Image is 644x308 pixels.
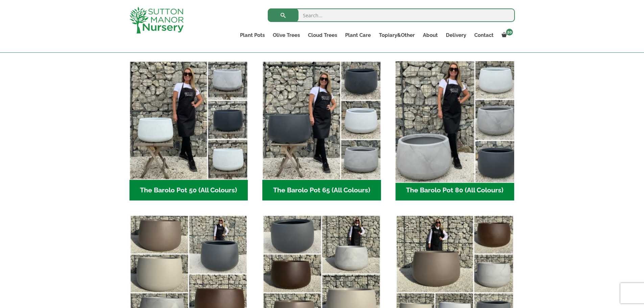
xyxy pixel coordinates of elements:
img: logo [129,7,184,33]
input: Search... [268,8,515,22]
span: 20 [506,29,513,35]
a: Contact [470,30,498,40]
h2: The Barolo Pot 50 (All Colours) [129,180,248,201]
img: The Barolo Pot 65 (All Colours) [262,61,381,180]
h2: The Barolo Pot 80 (All Colours) [396,180,514,201]
a: Visit product category The Barolo Pot 50 (All Colours) [129,61,248,200]
a: Visit product category The Barolo Pot 80 (All Colours) [396,61,514,200]
img: The Barolo Pot 80 (All Colours) [392,58,517,183]
h2: The Barolo Pot 65 (All Colours) [262,180,381,201]
a: Visit product category The Barolo Pot 65 (All Colours) [262,61,381,200]
a: About [419,30,442,40]
img: The Barolo Pot 50 (All Colours) [129,61,248,180]
a: Topiary&Other [375,30,419,40]
a: 20 [498,30,515,40]
a: Delivery [442,30,470,40]
a: Olive Trees [269,30,304,40]
a: Plant Pots [236,30,269,40]
a: Cloud Trees [304,30,341,40]
a: Plant Care [341,30,375,40]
